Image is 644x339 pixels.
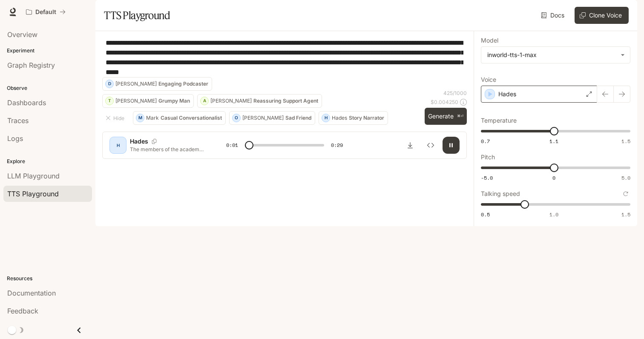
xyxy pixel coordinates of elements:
span: 5.0 [621,174,630,181]
p: Default [35,9,56,16]
p: Model [481,37,498,43]
p: [PERSON_NAME] [115,81,157,86]
p: Casual Conversationalist [161,115,222,121]
p: Hades [498,90,516,98]
button: Copy Voice ID [148,139,160,144]
div: inworld-tts-1-max [487,51,616,59]
p: Talking speed [481,191,520,197]
button: MMarkCasual Conversationalist [133,111,226,125]
div: T [106,94,113,108]
button: D[PERSON_NAME]Engaging Podcaster [102,77,212,91]
div: D [106,77,113,91]
p: Reassuring Support Agent [253,98,318,103]
span: 0:01 [226,141,238,149]
button: Clone Voice [575,7,629,24]
span: 1.0 [549,211,558,218]
h1: TTS Playground [104,7,170,24]
div: A [201,94,208,108]
p: [PERSON_NAME] [242,115,284,121]
p: Sad Friend [285,115,311,121]
button: Generate⌘⏎ [425,108,467,125]
button: T[PERSON_NAME]Grumpy Man [102,94,194,108]
p: Temperature [481,118,517,124]
p: ⌘⏎ [457,114,463,119]
button: HHadesStory Narrator [319,111,388,125]
a: Docs [539,7,568,24]
p: Hades [332,115,347,121]
p: [PERSON_NAME] [210,98,252,103]
span: 1.1 [549,138,558,145]
p: Hades [130,137,148,146]
span: 1.5 [621,138,630,145]
span: 1.5 [621,211,630,218]
span: 0.7 [481,138,490,145]
button: O[PERSON_NAME]Sad Friend [229,111,315,125]
p: Grumpy Man [158,98,190,103]
p: Story Narrator [349,115,384,121]
div: O [233,111,240,125]
p: Mark [146,115,159,121]
button: Reset to default [621,189,630,198]
div: inworld-tts-1-max [481,47,630,63]
button: All workspaces [22,3,69,20]
span: 0 [552,174,555,181]
span: -5.0 [481,174,493,181]
p: 425 / 1000 [443,89,467,97]
span: 0.5 [481,211,490,218]
div: M [136,111,144,125]
p: Pitch [481,154,495,160]
button: Download audio [402,137,419,154]
p: The members of the academy’s scientific committees from the departments of training, nutrition, l... [130,146,206,153]
p: [PERSON_NAME] [115,98,157,103]
button: A[PERSON_NAME]Reassuring Support Agent [197,94,322,108]
button: Inspect [422,137,439,154]
button: Hide [102,111,129,125]
div: H [322,111,330,125]
span: 0:29 [331,141,343,149]
p: Engaging Podcaster [158,81,208,86]
p: Voice [481,77,496,83]
div: H [111,138,125,152]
